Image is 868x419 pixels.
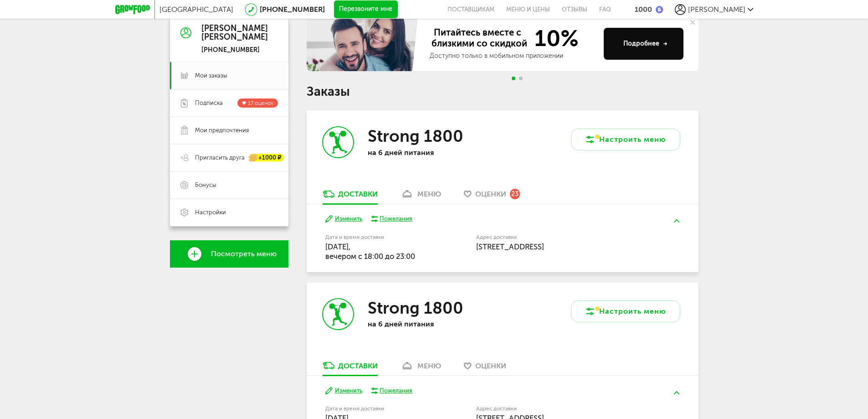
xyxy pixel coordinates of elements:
div: [PERSON_NAME] [PERSON_NAME] [201,24,268,42]
a: Оценки [459,361,511,375]
img: family-banner.579af9d.jpg [307,16,421,71]
span: Go to slide 1 [512,77,515,80]
span: [DATE], вечером c 18:00 до 23:00 [325,242,415,261]
a: Мои предпочтения [170,117,288,144]
a: Мои заказы [170,62,288,89]
label: Дата и время доставки [325,406,430,411]
span: Бонусы [195,181,216,189]
button: Изменить [325,387,362,395]
button: Пожелания [371,215,413,223]
span: Go to slide 2 [519,77,523,80]
a: меню [396,189,446,204]
div: меню [417,190,441,198]
a: Подписка 17 оценок [170,89,288,117]
a: Настройки [170,199,288,226]
span: Пригласить друга [195,154,245,162]
span: [STREET_ADDRESS] [476,242,544,251]
label: Адрес доставки [476,235,646,240]
span: Подписка [195,99,223,107]
span: Оценки [475,362,506,370]
button: Настроить меню [571,300,680,322]
div: +1000 ₽ [249,154,284,162]
div: [PHONE_NUMBER] [201,46,268,54]
div: Доступно только в мобильном приложении [430,52,596,61]
a: Бонусы [170,171,288,199]
div: Пожелания [380,387,412,395]
button: Изменить [325,215,362,223]
span: [GEOGRAPHIC_DATA] [159,5,233,14]
div: Доставки [338,362,378,370]
span: Настройки [195,208,226,217]
span: 17 оценок [248,100,273,106]
a: Посмотреть меню [170,240,288,268]
label: Адрес доставки [476,406,646,411]
span: Мои предпочтения [195,126,249,134]
span: [PERSON_NAME] [688,5,745,14]
button: Пожелания [371,387,413,395]
span: Мои заказы [195,72,227,80]
div: 1000 [635,5,652,14]
img: arrow-up-green.5eb5f82.svg [674,391,679,394]
div: Доставки [338,190,378,198]
span: Оценки [475,190,506,198]
a: меню [396,361,446,375]
h3: Strong 1800 [368,126,463,146]
label: Дата и время доставки [325,235,430,240]
a: Доставки [318,189,382,204]
div: Подробнее [623,39,668,48]
img: bonus_b.cdccf46.png [656,6,663,13]
a: Оценки 23 [459,189,524,204]
span: Питайтесь вместе с близкими со скидкой [430,27,529,50]
p: на 6 дней питания [368,320,486,328]
a: Доставки [318,361,382,375]
div: 23 [510,189,520,199]
span: 10% [529,27,579,50]
img: arrow-up-green.5eb5f82.svg [674,219,679,222]
button: Подробнее [604,28,683,60]
h1: Заказы [307,86,699,98]
button: Настроить меню [571,129,680,150]
p: на 6 дней питания [368,148,486,157]
div: меню [417,362,441,370]
a: [PHONE_NUMBER] [260,5,325,14]
h3: Strong 1800 [368,298,463,318]
span: Посмотреть меню [211,250,277,258]
button: Перезвоните мне [334,0,398,19]
a: Пригласить друга +1000 ₽ [170,144,288,171]
div: Пожелания [380,215,412,223]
